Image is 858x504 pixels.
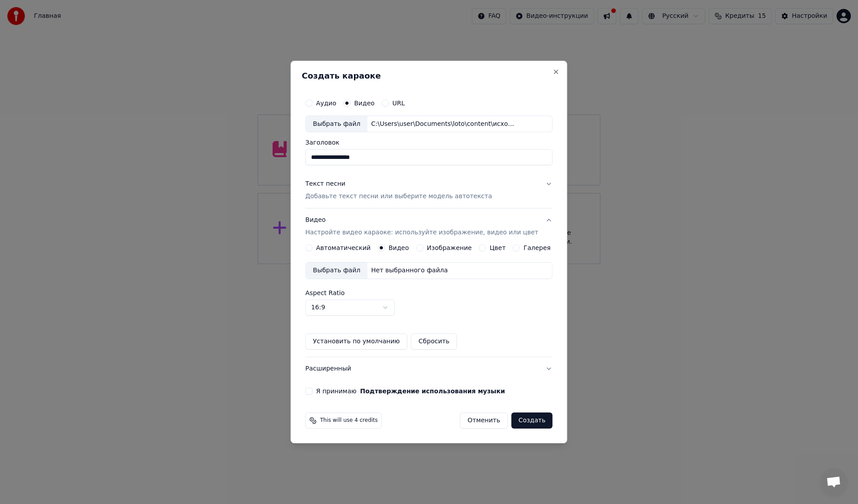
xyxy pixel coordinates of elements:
span: This will use 4 credits [320,417,378,424]
label: Галерея [524,245,551,251]
div: ВидеоНастройте видео караоке: используйте изображение, видео или цвет [305,244,552,357]
button: Установить по умолчанию [305,333,407,350]
label: Цвет [490,245,506,251]
label: Автоматический [316,245,370,251]
div: C:\Users\user\Documents\loto\content\исходники\0923.mp4 [367,120,519,129]
div: Выбрать файл [306,262,367,279]
div: Текст песни [305,180,345,189]
label: Aspect Ratio [305,290,552,296]
label: URL [392,100,405,106]
label: Заголовок [305,140,552,146]
button: Расширенный [305,357,552,380]
h2: Создать караоке [302,72,556,80]
button: Сбросить [411,333,457,350]
p: Добавьте текст песни или выберите модель автотекста [305,192,492,201]
p: Настройте видео караоке: используйте изображение, видео или цвет [305,228,538,237]
button: Текст песниДобавьте текст песни или выберите модель автотекста [305,173,552,208]
div: Выбрать файл [306,116,367,132]
button: ВидеоНастройте видео караоке: используйте изображение, видео или цвет [305,209,552,245]
label: Изображение [427,245,472,251]
button: Создать [511,412,552,429]
div: Видео [305,216,538,237]
label: Я принимаю [316,388,505,394]
label: Видео [388,245,409,251]
label: Аудио [316,100,336,106]
button: Я принимаю [360,388,505,394]
label: Видео [354,100,374,106]
button: Отменить [460,412,508,429]
div: Нет выбранного файла [367,266,451,275]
